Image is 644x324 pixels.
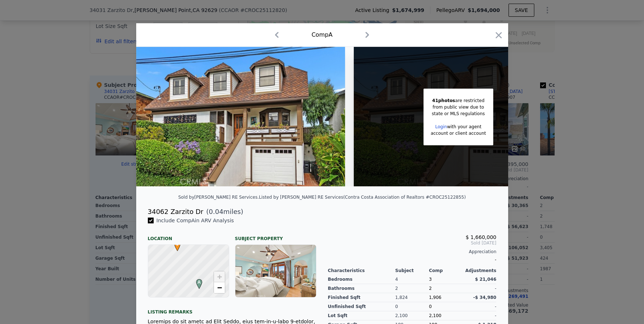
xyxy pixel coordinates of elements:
span: $ 1,660,000 [466,234,497,240]
div: Unfinished Sqft [328,302,396,311]
div: 4 [395,275,429,284]
span: + [217,272,222,281]
div: 2 [395,284,429,293]
div: Lot Sqft [328,311,396,320]
span: Sold [DATE] [328,240,497,246]
a: Zoom out [214,282,225,293]
div: - [463,302,497,311]
span: 3 [429,277,432,282]
span: 2,100 [429,313,441,318]
span: ( miles) [203,207,243,217]
div: - [328,255,497,265]
div: 0 [395,302,429,311]
img: Property Img [136,47,345,186]
span: − [217,283,222,292]
span: 0 [429,304,432,309]
div: A [194,279,199,283]
div: Listing remarks [148,303,316,315]
div: - [463,284,497,293]
div: Bathrooms [328,284,396,293]
div: Adjustments [463,268,497,274]
span: 1,906 [429,295,441,300]
div: • [173,241,177,246]
div: Listed by [PERSON_NAME] RE Services (Contra Costa Association of Realtors #CROC25122855) [259,195,466,200]
span: -$ 34,980 [473,295,497,300]
a: Zoom in [214,271,225,282]
span: $ 21,046 [475,277,497,282]
div: are restricted [431,97,486,104]
div: Location [148,230,229,242]
div: Subject [395,268,429,274]
div: Comp A [312,31,333,39]
span: 41 photos [432,98,455,103]
a: Login [435,124,447,129]
div: 2,100 [395,311,429,320]
span: Include Comp A in ARV Analysis [154,218,237,223]
div: 2 [429,284,463,293]
div: Subject Property [235,230,316,242]
div: Characteristics [328,268,396,274]
div: Sold by [PERSON_NAME] RE Services . [178,195,259,200]
div: Appreciation [328,249,497,255]
div: 1,824 [395,293,429,302]
div: from public view due to [431,104,486,110]
div: account or client account [431,130,486,137]
div: Finished Sqft [328,293,396,302]
div: 34062 Zarzito Dr [148,207,203,217]
div: Comp [429,268,463,274]
span: 0.04 [209,208,223,215]
div: Bedrooms [328,275,396,284]
span: with your agent [447,124,482,129]
div: - [463,311,497,320]
span: A [194,279,204,285]
div: state or MLS regulations [431,110,486,117]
